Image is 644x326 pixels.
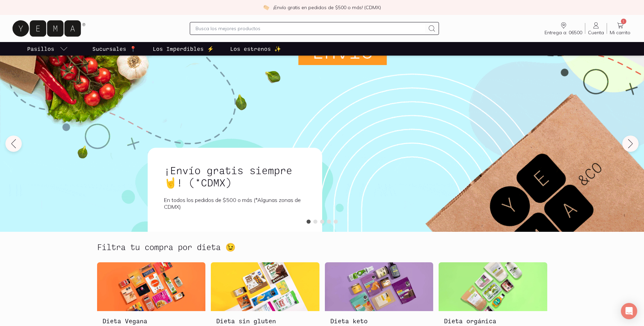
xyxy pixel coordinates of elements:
[153,45,214,53] p: Los Imperdibles ⚡️
[229,42,282,56] a: Los estrenos ✨
[151,42,215,56] a: Los Imperdibles ⚡️
[439,262,547,311] img: Dieta orgánica
[263,4,269,11] img: check
[97,262,206,311] img: Dieta Vegana
[164,197,306,210] p: En todos los pedidos de $500 o más (*Algunas zonas de CDMX)
[211,262,319,311] img: Dieta sin gluten
[97,243,236,251] h2: Filtra tu compra por dieta 😉
[545,29,582,36] span: Entrega a: 06500
[27,45,54,53] p: Pasillos
[230,45,281,53] p: Los estrenos ✨
[585,21,607,36] a: Cuenta
[92,45,136,53] p: Sucursales 📍
[216,317,314,325] h3: Dieta sin gluten
[542,21,585,36] a: Entrega a: 06500
[26,42,69,56] a: pasillo-todos-link
[621,303,637,319] div: Open Intercom Messenger
[610,29,630,36] span: Mi carrito
[91,42,138,56] a: Sucursales 📍
[607,21,633,36] a: 1Mi carrito
[330,317,428,325] h3: Dieta keto
[621,19,626,24] span: 1
[273,4,381,11] p: ¡Envío gratis en pedidos de $500 o más! (CDMX)
[444,317,542,325] h3: Dieta orgánica
[164,164,306,188] h1: ¡Envío gratis siempre🤘! (*CDMX)
[196,24,425,33] input: Busca los mejores productos
[588,29,604,36] span: Cuenta
[325,262,434,311] img: Dieta keto
[103,317,200,325] h3: Dieta Vegana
